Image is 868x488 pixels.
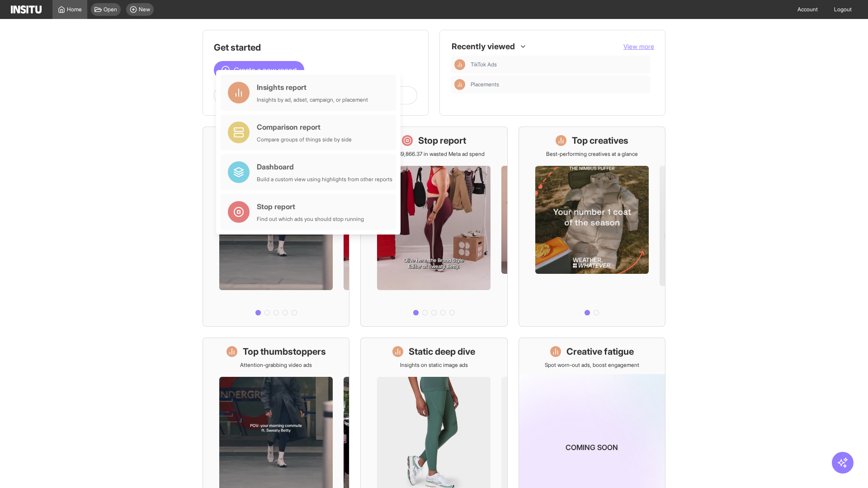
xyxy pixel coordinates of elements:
[383,150,485,158] p: Save £19,866.37 in wasted Meta ad spend
[257,161,392,172] div: Dashboard
[104,6,117,13] span: Open
[519,127,665,327] a: Top creativesBest-performing creatives at a glance
[257,216,364,223] div: Find out which ads you should stop running
[454,59,465,70] div: Insights
[67,6,82,13] span: Home
[139,6,150,13] span: New
[257,122,352,132] div: Comparison report
[11,5,42,14] img: Logo
[409,345,475,358] h1: Static deep dive
[214,61,304,79] button: Create a new report
[240,361,312,369] p: Attention-grabbing video ads
[360,127,507,327] a: Stop reportSave £19,866.37 in wasted Meta ad spend
[214,41,417,54] h1: Get started
[546,150,638,158] p: Best-performing creatives at a glance
[257,176,392,183] div: Build a custom view using highlights from other reports
[471,61,497,68] span: TikTok Ads
[257,136,352,143] div: Compare groups of things side by side
[203,127,349,327] a: What's live nowSee all active ads instantly
[400,361,468,369] p: Insights on static image ads
[471,81,647,88] span: Placements
[257,82,368,93] div: Insights report
[257,201,364,212] div: Stop report
[454,79,465,90] div: Insights
[234,65,297,75] span: Create a new report
[623,42,654,51] button: View more
[418,134,466,147] h1: Stop report
[243,345,326,358] h1: Top thumbstoppers
[471,81,499,88] span: Placements
[623,42,654,50] span: View more
[572,134,628,147] h1: Top creatives
[257,96,368,103] div: Insights by ad, adset, campaign, or placement
[471,61,647,68] span: TikTok Ads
